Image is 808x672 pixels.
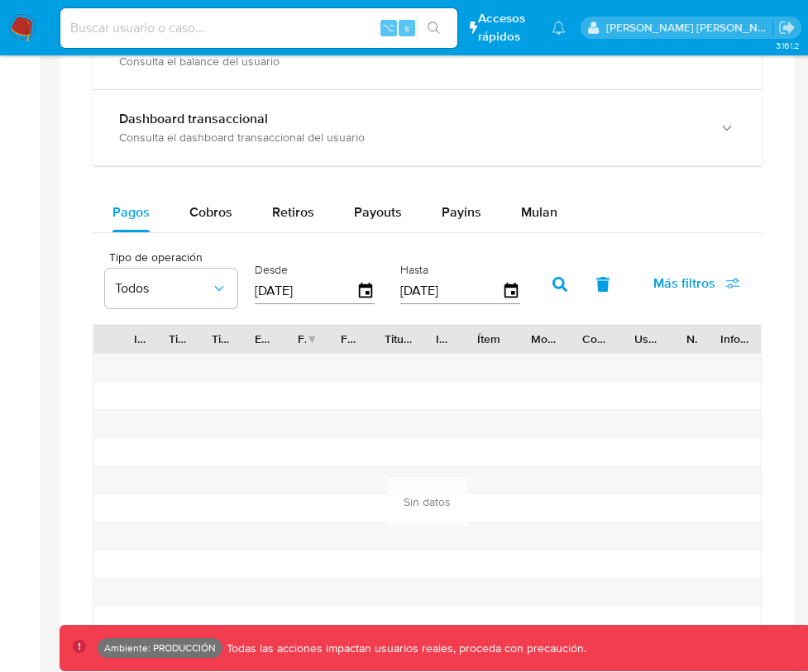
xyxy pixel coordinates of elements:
p: Todas las acciones impactan usuarios reales, proceda con precaución. [222,641,586,656]
a: Notificaciones [552,21,566,35]
button: search-icon [417,17,451,40]
span: Accesos rápidos [478,10,535,45]
span: 3.161.2 [776,39,800,52]
a: Salir [778,19,796,36]
p: mauro.ibarra@mercadolibre.com [606,20,773,36]
span: s [404,20,409,36]
p: Ambiente: PRODUCCIÓN [104,645,216,651]
input: Buscar usuario o caso... [60,17,457,39]
span: ⌥ [382,20,394,36]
